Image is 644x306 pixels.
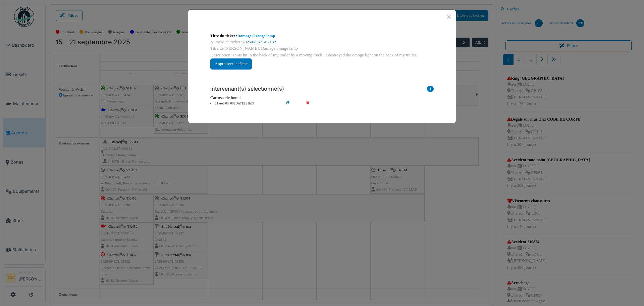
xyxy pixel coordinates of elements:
[207,101,284,106] li: 21 Aoû 00h00 [DATE] 23h59
[243,40,276,44] a: 2025/08/371/02132
[210,45,434,52] div: Titre de [PERSON_NAME]: Damage orange lamp
[210,58,252,70] button: Approuver la tâche
[210,86,284,92] h6: Intervenant(s) sélectionné(s)
[427,86,434,95] i: Ajouter
[210,33,434,39] div: Titre du ticket :
[210,39,434,45] div: Numéro de ticket :
[444,12,453,21] button: Close
[210,95,434,101] div: Carrosserie bonni
[210,52,434,58] div: Description: I was hit in the back of my trailer by a moving truck. It destroyed the orange light...
[237,34,275,38] a: Damage Orange lamp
